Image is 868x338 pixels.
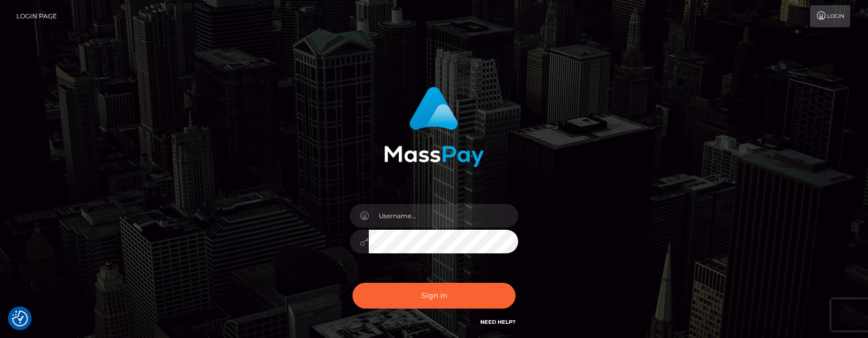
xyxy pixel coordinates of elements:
a: Login Page [16,5,57,27]
button: Sign in [352,283,516,309]
a: Need Help? [480,319,516,325]
input: Username... [369,204,518,228]
button: Consent Preferences [12,311,28,326]
a: Login [810,5,850,27]
img: Revisit consent button [12,311,28,326]
img: MassPay Login [384,87,484,167]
